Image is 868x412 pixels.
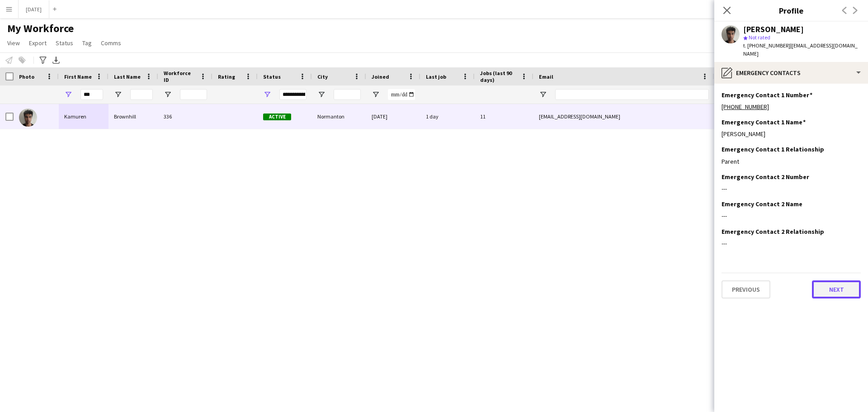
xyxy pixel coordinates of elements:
[722,185,861,193] div: ---
[533,104,714,129] div: [EMAIL_ADDRESS][DOMAIN_NAME]
[722,130,861,138] div: [PERSON_NAME]
[714,62,868,84] div: Emergency contacts
[372,73,389,80] span: Joined
[475,104,533,129] div: 11
[263,114,291,120] span: Active
[420,104,475,129] div: 1 day
[539,73,553,80] span: Email
[714,5,868,16] h3: Profile
[51,55,61,66] app-action-btn: Export XLSX
[19,73,34,80] span: Photo
[114,90,122,99] button: Open Filter Menu
[97,37,125,49] a: Comms
[388,89,415,100] input: Joined Filter Input
[114,73,141,80] span: Last Name
[164,90,172,99] button: Open Filter Menu
[19,0,49,18] button: [DATE]
[312,104,366,129] div: Normanton
[722,212,861,220] div: ---
[64,90,72,99] button: Open Filter Menu
[334,89,361,100] input: City Filter Input
[164,70,196,83] span: Workforce ID
[25,37,50,49] a: Export
[64,73,92,80] span: First Name
[539,90,547,99] button: Open Filter Menu
[56,39,73,47] span: Status
[722,227,824,236] h3: Emergency Contact 2 Relationship
[722,239,861,247] div: ---
[812,280,861,298] button: Next
[80,89,103,100] input: First Name Filter Input
[317,90,325,99] button: Open Filter Menu
[101,39,121,47] span: Comms
[743,42,790,49] span: t. [PHONE_NUMBER]
[38,55,48,66] app-action-btn: Advanced filters
[263,73,281,80] span: Status
[480,70,517,83] span: Jobs (last 90 days)
[79,37,95,49] a: Tag
[722,157,861,166] div: Parent
[29,39,47,47] span: Export
[7,39,20,47] span: View
[722,91,812,99] h3: Emergency Contact 1 Number
[722,103,769,111] a: [PHONE_NUMBER]
[130,89,153,100] input: Last Name Filter Input
[426,73,446,80] span: Last job
[722,118,806,126] h3: Emergency Contact 1 Name
[722,145,824,153] h3: Emergency Contact 1 Relationship
[82,39,92,47] span: Tag
[4,37,24,49] a: View
[722,200,802,208] h3: Emergency Contact 2 Name
[158,104,212,129] div: 336
[52,37,77,49] a: Status
[366,104,420,129] div: [DATE]
[108,104,158,129] div: Brownhill
[218,73,235,80] span: Rating
[59,104,108,129] div: Kamuren
[19,109,37,127] img: Kamuren Brownhill
[743,25,804,33] div: [PERSON_NAME]
[180,89,207,100] input: Workforce ID Filter Input
[555,89,709,100] input: Email Filter Input
[749,34,770,41] span: Not rated
[7,22,74,35] span: My Workforce
[372,90,380,99] button: Open Filter Menu
[722,280,770,298] button: Previous
[722,173,809,181] h3: Emergency Contact 2 Number
[263,90,271,99] button: Open Filter Menu
[317,73,328,80] span: City
[743,42,858,57] span: | [EMAIL_ADDRESS][DOMAIN_NAME]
